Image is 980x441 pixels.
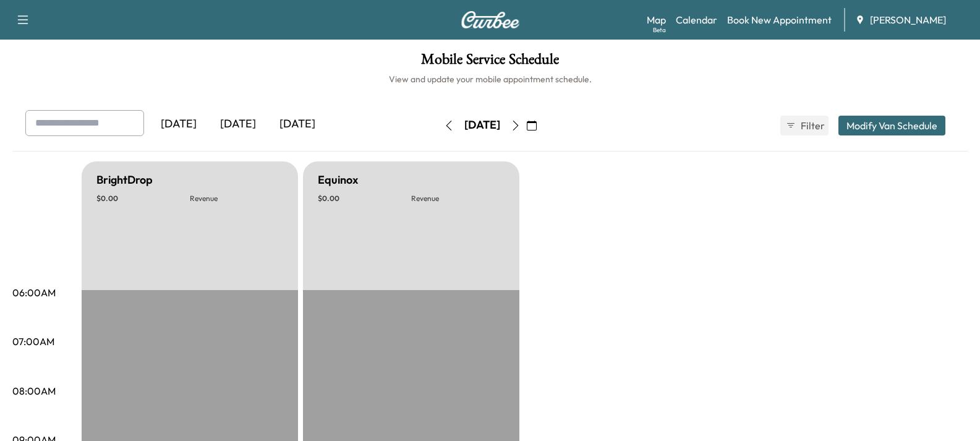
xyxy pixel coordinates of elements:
[464,118,500,133] div: [DATE]
[12,334,54,349] p: 07:00AM
[780,116,829,135] button: Filter
[838,116,945,135] button: Modify Van Schedule
[149,110,208,139] div: [DATE]
[208,110,268,139] div: [DATE]
[647,12,666,27] a: MapBeta
[461,11,520,28] img: Curbee Logo
[96,171,153,189] h5: BrightDrop
[801,118,823,133] span: Filter
[676,12,717,27] a: Calendar
[318,171,358,189] h5: Equinox
[268,110,327,139] div: [DATE]
[870,12,946,27] span: [PERSON_NAME]
[653,25,666,35] div: Beta
[12,73,968,85] h6: View and update your mobile appointment schedule.
[190,194,283,203] p: Revenue
[12,383,56,398] p: 08:00AM
[12,285,56,300] p: 06:00AM
[96,194,190,203] p: $ 0.00
[12,52,968,73] h1: Mobile Service Schedule
[411,194,505,203] p: Revenue
[727,12,832,27] a: Book New Appointment
[318,194,411,203] p: $ 0.00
